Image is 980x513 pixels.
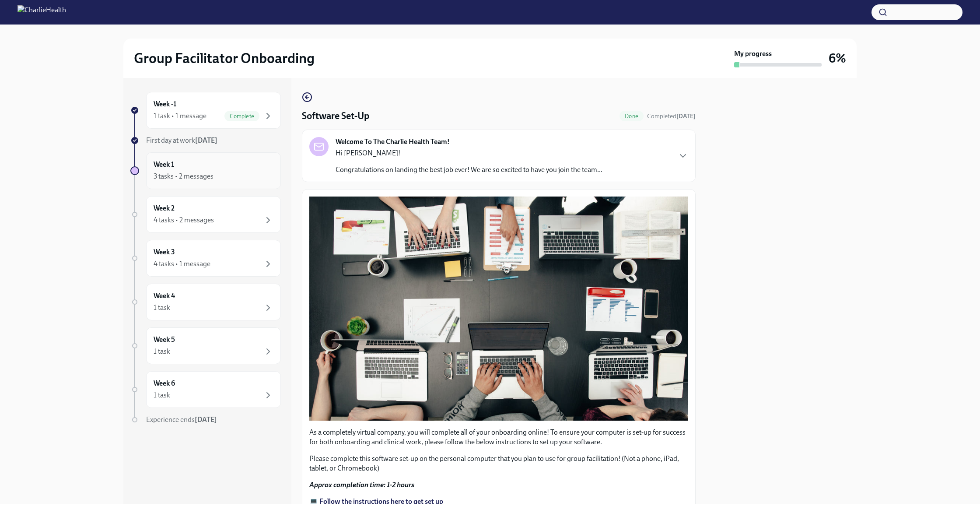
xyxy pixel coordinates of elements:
[130,136,281,145] a: First day at work[DATE]
[154,335,175,344] h6: Week 5
[676,112,696,120] strong: [DATE]
[734,49,772,59] strong: My progress
[195,415,217,424] strong: [DATE]
[195,136,217,144] strong: [DATE]
[154,111,206,121] div: 1 task • 1 message
[309,428,688,447] p: As a completely virtual company, you will complete all of your onboarding online! To ensure your ...
[309,481,414,489] strong: Approx completion time: 1-2 hours
[154,247,175,257] h6: Week 3
[154,291,175,301] h6: Week 4
[130,371,281,408] a: Week 61 task
[154,259,210,269] div: 4 tasks • 1 message
[154,347,170,356] div: 1 task
[130,327,281,364] a: Week 51 task
[130,240,281,277] a: Week 34 tasks • 1 message
[130,284,281,320] a: Week 41 task
[17,5,66,19] img: CharlieHealth
[647,112,696,120] span: Completed
[336,137,450,147] strong: Welcome To The Charlie Health Team!
[130,152,281,189] a: Week 13 tasks • 2 messages
[309,197,688,421] button: Zoom image
[336,148,602,158] p: Hi [PERSON_NAME]!
[154,204,175,213] h6: Week 2
[309,497,443,506] a: 💻 Follow the instructions here to get set up
[154,172,213,181] div: 3 tasks • 2 messages
[154,99,176,109] h6: Week -1
[134,49,315,67] h2: Group Facilitator Onboarding
[146,415,217,424] span: Experience ends
[336,165,602,175] p: Congratulations on landing the best job ever! We are so excited to have you join the team...
[154,215,214,225] div: 4 tasks • 2 messages
[309,454,688,473] p: Please complete this software set-up on the personal computer that you plan to use for group faci...
[154,303,170,313] div: 1 task
[224,113,259,119] span: Complete
[302,109,369,123] h4: Software Set-Up
[647,112,696,120] span: October 6th, 2025 15:42
[154,379,175,388] h6: Week 6
[619,113,644,119] span: Done
[154,390,170,400] div: 1 task
[829,50,846,66] h3: 6%
[154,160,174,169] h6: Week 1
[130,92,281,129] a: Week -11 task • 1 messageComplete
[130,196,281,233] a: Week 24 tasks • 2 messages
[146,136,217,144] span: First day at work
